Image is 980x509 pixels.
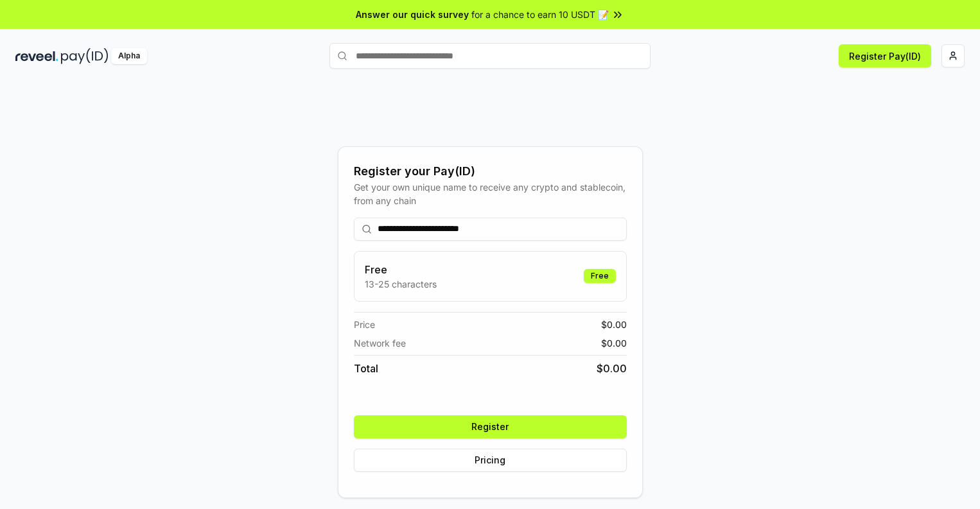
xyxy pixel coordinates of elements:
[356,8,469,21] span: Answer our quick survey
[15,48,58,64] img: reveel_dark
[354,180,627,207] div: Get your own unique name to receive any crypto and stablecoin, from any chain
[584,269,616,283] div: Free
[365,277,437,291] p: 13-25 characters
[471,8,609,21] span: for a chance to earn 10 USDT 📝
[354,361,378,376] span: Total
[354,162,627,180] div: Register your Pay(ID)
[354,415,627,438] button: Register
[354,318,375,331] span: Price
[61,48,109,64] img: pay_id
[839,44,931,67] button: Register Pay(ID)
[601,318,627,331] span: $ 0.00
[354,449,627,472] button: Pricing
[354,336,406,350] span: Network fee
[597,361,627,376] span: $ 0.00
[111,48,147,64] div: Alpha
[601,336,627,350] span: $ 0.00
[365,262,437,277] h3: Free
